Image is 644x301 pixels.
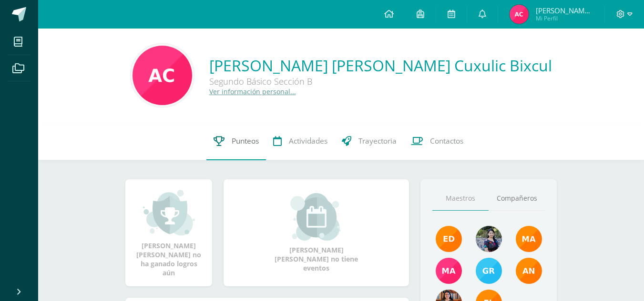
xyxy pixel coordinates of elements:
img: event_small.png [290,193,342,241]
a: Ver información personal... [209,87,296,96]
a: [PERSON_NAME] [PERSON_NAME] Cuxulic Bixcul [209,55,552,76]
img: f40e456500941b1b33f0807dd74ea5cf.png [436,226,462,252]
img: 9b17679b4520195df407efdfd7b84603.png [476,226,502,252]
img: 02199134e9ebb5b036805b0f7b8c0e28.png [133,46,192,105]
div: [PERSON_NAME] [PERSON_NAME] no tiene eventos [269,193,364,272]
span: [PERSON_NAME] [PERSON_NAME] [536,6,593,15]
span: Actividades [289,136,327,146]
a: Punteos [206,122,266,160]
img: 7766054b1332a6085c7723d22614d631.png [436,258,462,284]
span: Trayectoria [358,136,397,146]
img: b7ce7144501556953be3fc0a459761b8.png [476,258,502,284]
img: 560278503d4ca08c21e9c7cd40ba0529.png [516,226,542,252]
div: [PERSON_NAME] [PERSON_NAME] no ha ganado logros aún [135,189,203,277]
img: 7b796679ac8a5c7c8476872a402b7861.png [510,5,529,24]
img: achievement_small.png [143,189,195,236]
div: Segundo Básico Sección B [209,76,495,87]
span: Mi Perfil [536,14,593,22]
a: Compañeros [489,186,545,211]
span: Contactos [430,136,463,146]
a: Contactos [404,122,470,160]
img: a348d660b2b29c2c864a8732de45c20a.png [516,258,542,284]
span: Punteos [232,136,259,146]
a: Trayectoria [335,122,404,160]
a: Actividades [266,122,335,160]
a: Maestros [432,186,489,211]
